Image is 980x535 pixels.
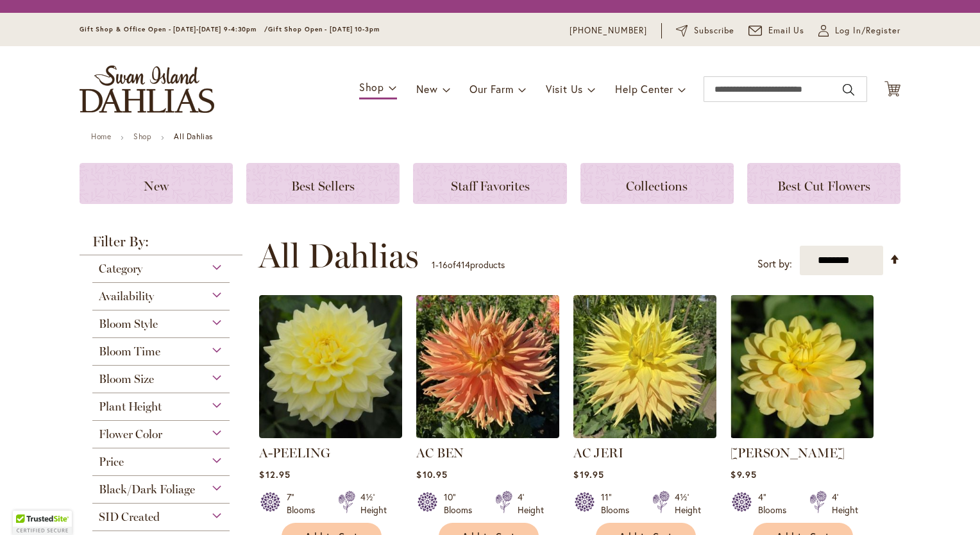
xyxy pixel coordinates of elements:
[731,295,874,438] img: AHOY MATEY
[518,491,544,516] div: 4' Height
[573,468,604,480] span: $19.95
[451,178,530,194] span: Staff Favorites
[573,295,716,438] img: AC Jeri
[99,289,154,303] span: Availability
[99,344,160,359] span: Bloom Time
[777,178,870,194] span: Best Cut Flowers
[287,491,323,516] div: 7" Blooms
[747,163,900,204] a: Best Cut Flowers
[694,24,734,37] span: Subscribe
[99,372,154,386] span: Bloom Size
[748,24,805,37] a: Email Us
[99,427,162,441] span: Flower Color
[99,400,162,414] span: Plant Height
[268,25,380,33] span: Gift Shop Open - [DATE] 10-3pm
[768,24,805,37] span: Email Us
[259,295,402,438] img: A-Peeling
[546,82,583,96] span: Visit Us
[99,455,124,469] span: Price
[80,65,214,113] a: store logo
[676,24,734,37] a: Subscribe
[615,82,673,96] span: Help Center
[573,429,716,441] a: AC Jeri
[444,491,480,516] div: 10" Blooms
[258,237,419,275] span: All Dahlias
[416,468,447,480] span: $10.95
[144,178,169,194] span: New
[573,445,623,461] a: AC JERI
[13,511,72,535] div: TrustedSite Certified
[757,252,792,276] label: Sort by:
[259,445,330,461] a: A-PEELING
[259,468,290,480] span: $12.95
[416,295,559,438] img: AC BEN
[291,178,355,194] span: Best Sellers
[416,429,559,441] a: AC BEN
[99,317,158,331] span: Bloom Style
[439,259,448,271] span: 16
[570,24,647,37] a: [PHONE_NUMBER]
[731,445,845,461] a: [PERSON_NAME]
[99,482,195,497] span: Black/Dark Foliage
[359,80,384,94] span: Shop
[818,24,900,37] a: Log In/Register
[456,259,470,271] span: 414
[174,132,213,141] strong: All Dahlias
[80,235,242,255] strong: Filter By:
[580,163,734,204] a: Collections
[731,429,874,441] a: AHOY MATEY
[416,82,437,96] span: New
[432,255,505,275] p: - of products
[469,82,513,96] span: Our Farm
[80,25,268,33] span: Gift Shop & Office Open - [DATE]-[DATE] 9-4:30pm /
[731,468,756,480] span: $9.95
[675,491,701,516] div: 4½' Height
[432,259,435,271] span: 1
[99,262,142,276] span: Category
[99,510,160,524] span: SID Created
[601,491,637,516] div: 11" Blooms
[246,163,400,204] a: Best Sellers
[626,178,688,194] span: Collections
[843,80,854,100] button: Search
[832,491,858,516] div: 4' Height
[259,429,402,441] a: A-Peeling
[91,132,111,141] a: Home
[80,163,233,204] a: New
[360,491,387,516] div: 4½' Height
[835,24,900,37] span: Log In/Register
[416,445,464,461] a: AC BEN
[758,491,794,516] div: 4" Blooms
[413,163,566,204] a: Staff Favorites
[133,132,151,141] a: Shop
